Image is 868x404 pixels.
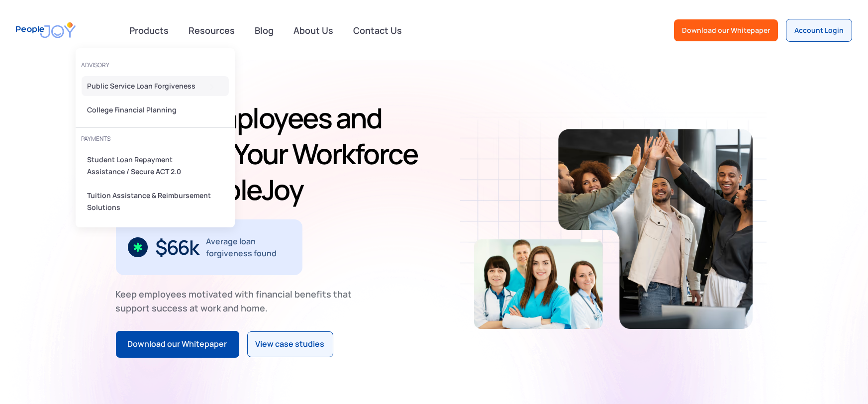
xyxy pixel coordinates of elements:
div: View case studies [256,338,325,351]
h1: Retain Employees and Empower Your Workforce With PeopleJoy [116,100,430,207]
div: Account Login [794,25,844,35]
a: Tuition Assistance & Reimbursement Solutions [82,186,229,217]
div: Public Service Loan Forgiveness [88,80,217,92]
a: Resources [183,19,241,41]
a: Blog [249,19,280,41]
img: Retain-Employees-PeopleJoy [474,239,603,329]
div: Average loan forgiveness found [206,235,290,259]
div: Keep employees motivated with financial benefits that support success at work and home. [116,287,361,315]
a: home [16,16,76,44]
a: About Us [288,19,339,41]
div: PAYMENTS [82,132,229,146]
div: Tuition Assistance & Reimbursement Solutions [88,190,217,213]
a: Contact Us [347,19,408,41]
div: College Financial Planning [88,104,217,116]
a: View case studies [247,331,333,357]
a: Download our Whitepaper [116,331,239,358]
div: Student Loan Repayment Assistance / Secure ACT 2.0 [88,154,199,178]
div: $66k [156,239,198,255]
div: Products [123,20,175,40]
a: Download our Whitepaper [674,19,778,41]
a: Account Login [786,19,852,42]
img: Retain-Employees-PeopleJoy [558,129,753,329]
div: advisory [82,58,229,72]
div: Download our Whitepaper [682,25,770,35]
nav: Products [76,40,235,227]
div: 2 / 3 [116,219,302,275]
div: Download our Whitepaper [128,338,227,351]
a: College Financial Planning [82,100,229,120]
a: Student Loan Repayment Assistance / Secure ACT 2.0 [82,150,229,182]
a: Public Service Loan Forgiveness [82,76,229,96]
